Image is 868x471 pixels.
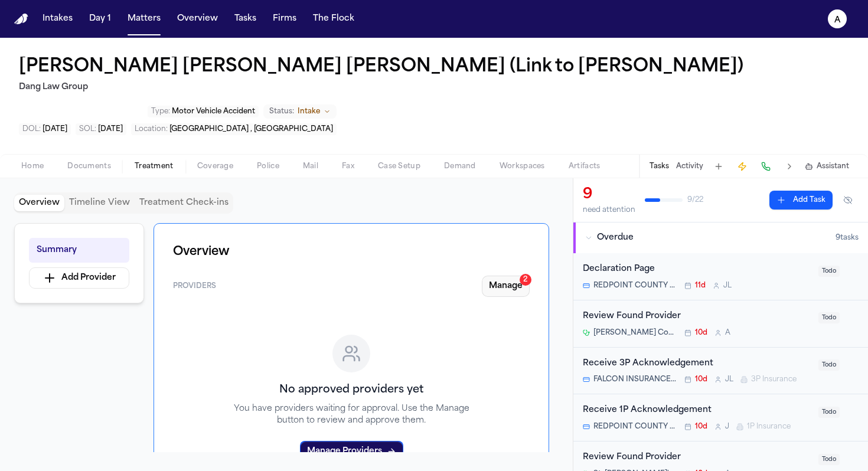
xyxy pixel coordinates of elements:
[172,8,223,30] button: Overview
[151,108,170,115] span: Type :
[269,107,294,116] span: Status:
[583,263,811,276] div: Declaration Page
[268,8,301,30] button: Firms
[21,162,44,171] span: Home
[751,375,797,384] span: 3P Insurance
[583,185,635,204] div: 9
[19,80,748,94] h2: Dang Law Group
[725,422,729,431] span: J
[818,359,840,371] span: Todo
[300,441,403,462] button: Manage Providers
[695,281,706,290] span: 11d
[597,232,634,244] span: Overdue
[19,123,71,135] button: Edit DOL: 2025-08-07
[298,107,320,116] span: Intake
[573,300,868,348] div: Open task: Review Found Provider
[583,357,811,371] div: Receive 3P Acknowledgement
[444,162,476,171] span: Demand
[593,375,677,384] span: FALCON INSURANCE CO
[29,238,129,263] button: Summary
[219,403,484,427] p: You have providers waiting for approval. Use the Manage button to review and approve them.
[818,266,840,277] span: Todo
[805,162,849,171] button: Assistant
[723,281,732,290] span: J L
[695,328,707,338] span: 10d
[573,348,868,395] div: Open task: Receive 3P Acknowledgement
[520,274,531,286] div: 2
[14,195,64,211] button: Overview
[173,282,216,291] span: Providers
[173,243,530,261] h1: Overview
[569,162,601,171] span: Artifacts
[676,162,703,171] button: Activity
[583,205,635,215] div: need attention
[583,404,811,417] div: Receive 1P Acknowledgement
[818,407,840,418] span: Todo
[303,162,318,171] span: Mail
[687,195,703,205] span: 9 / 22
[98,126,123,133] span: [DATE]
[695,422,707,431] span: 10d
[230,8,261,30] button: Tasks
[29,267,129,289] button: Add Provider
[818,454,840,465] span: Todo
[14,14,28,25] a: Home
[135,162,174,171] span: Treatment
[573,394,868,441] div: Open task: Receive 1P Acknowledgement
[482,276,530,297] button: Manage2
[342,162,354,171] span: Fax
[263,104,337,119] button: Change status from Intake
[84,8,116,30] button: Day 1
[593,281,677,290] span: REDPOINT COUNTY MUTUAL
[22,126,41,133] span: DOL :
[725,328,730,338] span: A
[64,195,135,211] button: Timeline View
[123,8,165,30] button: Matters
[131,123,337,135] button: Edit Location: Austin , TX
[79,126,96,133] span: SOL :
[818,312,840,323] span: Todo
[378,162,420,171] span: Case Setup
[135,195,233,211] button: Treatment Check-ins
[197,162,233,171] span: Coverage
[279,382,423,398] h3: No approved providers yet
[76,123,126,135] button: Edit SOL: 2027-08-07
[583,310,811,323] div: Review Found Provider
[14,14,28,25] img: Finch Logo
[172,108,255,115] span: Motor Vehicle Accident
[573,223,868,253] button: Overdue9tasks
[148,106,259,117] button: Edit Type: Motor Vehicle Accident
[573,253,868,300] div: Open task: Declaration Page
[308,8,359,30] button: The Flock
[135,126,168,133] span: Location :
[593,328,677,338] span: [PERSON_NAME] County EMS
[43,126,67,133] span: [DATE]
[837,191,859,210] button: Hide completed tasks (⌘⇧H)
[500,162,545,171] span: Workspaces
[836,233,859,243] span: 9 task s
[769,191,833,210] button: Add Task
[695,375,707,384] span: 10d
[710,158,727,175] button: Add Task
[747,422,791,431] span: 1P Insurance
[583,451,811,465] div: Review Found Provider
[593,422,677,431] span: REDPOINT COUNTY MUTUAL
[38,8,77,30] button: Intakes
[19,57,743,78] button: Edit matter name
[19,57,743,78] h1: [PERSON_NAME] [PERSON_NAME] [PERSON_NAME] (Link to [PERSON_NAME])
[257,162,279,171] span: Police
[817,162,849,171] span: Assistant
[67,162,111,171] span: Documents
[758,158,774,175] button: Make a Call
[650,162,669,171] button: Tasks
[734,158,750,175] button: Create Immediate Task
[725,375,733,384] span: J L
[169,126,333,133] span: [GEOGRAPHIC_DATA] , [GEOGRAPHIC_DATA]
